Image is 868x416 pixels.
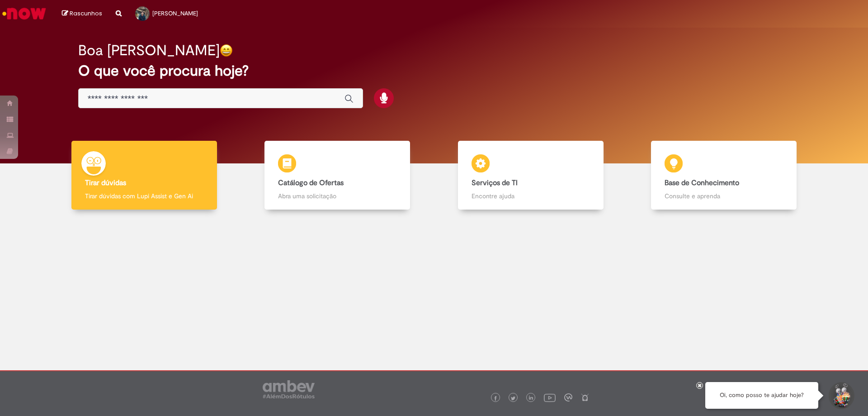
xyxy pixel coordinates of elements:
[434,141,627,210] a: Serviços de TI Encontre ajuda
[529,396,533,401] img: logo_footer_linkedin.png
[241,141,434,210] a: Catálogo de Ofertas Abra uma solicitação
[62,10,102,18] a: Rascunhos
[665,178,739,187] b: Base de Conhecimento
[665,191,783,201] p: Consulte e aprenda
[472,191,590,201] p: Encontre ajuda
[627,141,821,210] a: Base de Conhecimento Consulte e aprenda
[827,382,854,409] button: Iniciar Conversa de Suporte
[544,392,556,403] img: logo_footer_youtube.png
[564,393,572,402] img: logo_footer_workplace.png
[220,44,233,57] img: happy-face.png
[581,393,589,402] img: logo_footer_naosei.png
[47,141,241,210] a: Tirar dúvidas Tirar dúvidas com Lupi Assist e Gen Ai
[263,380,315,398] img: logo_footer_ambev_rotulo_gray.png
[472,178,518,187] b: Serviços de TI
[1,5,47,23] img: ServiceNow
[152,10,198,17] span: [PERSON_NAME]
[78,43,220,58] h2: Boa [PERSON_NAME]
[70,9,102,18] span: Rascunhos
[85,191,203,201] p: Tirar dúvidas com Lupi Assist e Gen Ai
[705,382,818,409] div: Oi, como posso te ajudar hoje?
[493,396,498,401] img: logo_footer_facebook.png
[511,396,515,401] img: logo_footer_twitter.png
[278,191,396,201] p: Abra uma solicitação
[78,63,790,79] h2: O que você procura hoje?
[278,178,344,187] b: Catálogo de Ofertas
[85,178,126,187] b: Tirar dúvidas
